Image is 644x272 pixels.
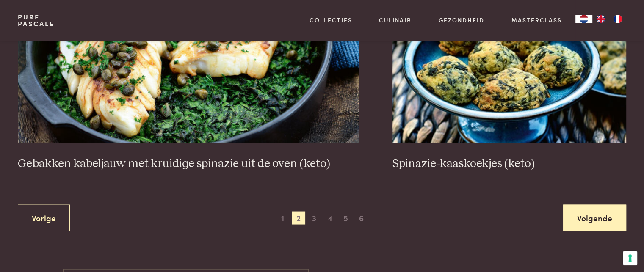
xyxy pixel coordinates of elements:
[18,156,359,171] h3: Gebakken kabeljauw met kruidige spinazie uit de oven (keto)
[392,156,626,171] h3: Spinazie-kaaskoekjes (keto)
[307,211,321,225] span: 3
[323,211,337,225] span: 4
[592,15,626,23] ul: Language list
[511,16,562,25] a: Masterclass
[575,15,592,23] div: Language
[18,14,55,27] a: PurePascale
[292,211,305,225] span: 2
[310,16,352,25] a: Collecties
[276,211,290,225] span: 1
[379,16,412,25] a: Culinair
[592,15,609,23] a: EN
[18,204,70,231] a: Vorige
[339,211,352,225] span: 5
[623,251,637,265] button: Uw voorkeuren voor toestemming voor trackingtechnologieën
[609,15,626,23] a: FR
[355,211,368,225] span: 6
[575,15,626,23] aside: Language selected: Nederlands
[563,204,626,231] a: Volgende
[575,15,592,23] a: NL
[439,16,484,25] a: Gezondheid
